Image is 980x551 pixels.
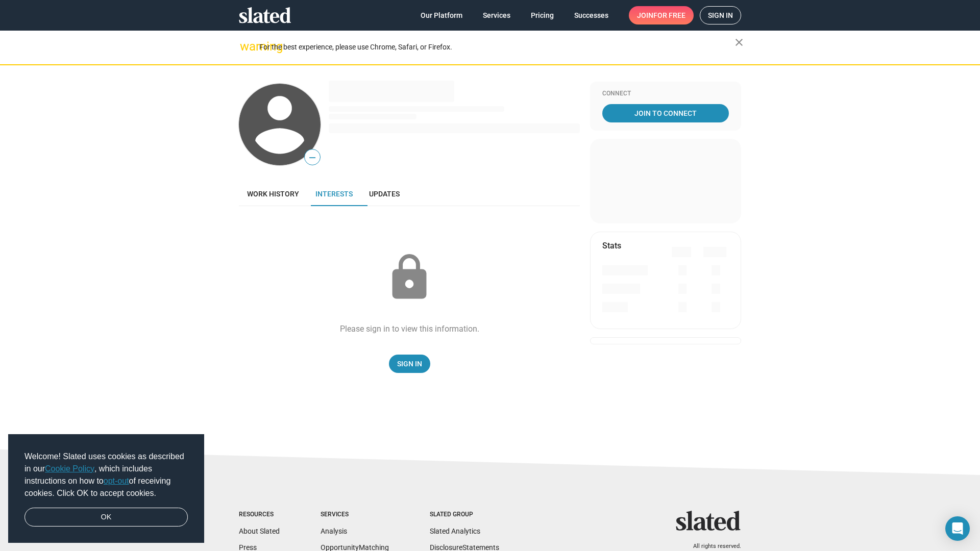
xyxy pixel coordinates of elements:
span: for free [653,6,685,24]
div: Services [321,511,389,519]
span: — [305,151,320,164]
a: Join To Connect [602,104,729,122]
a: Cookie Policy [45,464,94,473]
a: Slated Analytics [430,527,480,535]
div: Connect [602,90,729,98]
a: opt-out [104,477,129,485]
a: dismiss cookie message [24,508,188,527]
a: About Slated [239,527,280,535]
a: Sign In [389,355,430,373]
a: Work history [239,182,307,206]
a: Joinfor free [629,6,694,24]
mat-card-title: Stats [602,240,621,251]
span: Pricing [531,6,554,24]
div: cookieconsent [8,434,204,543]
span: Work history [247,190,299,198]
div: For the best experience, please use Chrome, Safari, or Firefox. [259,40,735,54]
span: Join To Connect [604,104,727,122]
a: Analysis [321,527,347,535]
span: Sign in [708,7,733,24]
span: Successes [574,6,608,24]
span: Interests [315,190,353,198]
span: Sign In [397,355,422,373]
mat-icon: close [733,36,745,48]
mat-icon: lock [384,252,435,303]
span: Services [483,6,510,24]
span: Welcome! Slated uses cookies as described in our , which includes instructions on how to of recei... [24,450,188,499]
a: Updates [361,182,408,206]
div: Resources [239,511,280,519]
div: Open Intercom Messenger [945,516,970,541]
span: Our Platform [421,6,462,24]
a: Successes [566,6,617,24]
a: Sign in [700,6,741,24]
span: Join [637,6,685,24]
a: Services [475,6,519,24]
a: Our Platform [412,6,471,24]
span: Updates [369,190,400,198]
div: Please sign in to view this information. [340,323,479,334]
div: Slated Group [430,511,499,519]
a: Pricing [523,6,562,24]
mat-icon: warning [240,40,252,53]
a: Interests [307,182,361,206]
